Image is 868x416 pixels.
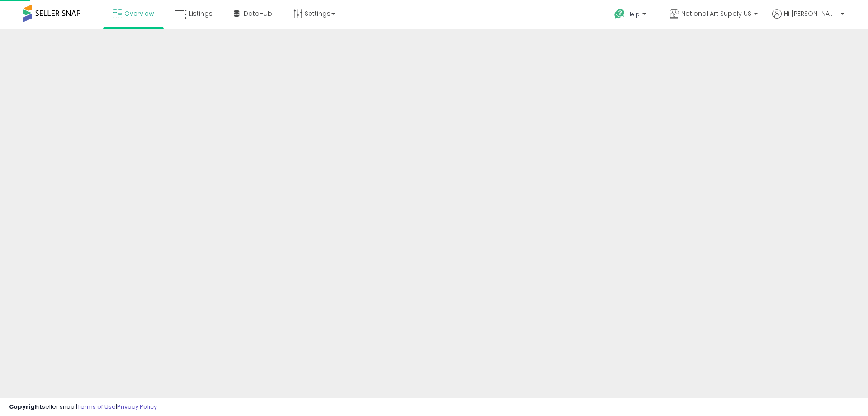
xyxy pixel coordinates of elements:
span: Listings [189,9,212,18]
span: Overview [124,9,154,18]
a: Help [607,1,655,29]
a: Privacy Policy [117,402,157,411]
span: DataHub [244,9,272,18]
a: Terms of Use [77,402,116,411]
i: Get Help [614,8,625,19]
strong: Copyright [9,402,42,411]
span: National Art Supply US [681,9,751,18]
span: Hi [PERSON_NAME] [784,9,838,18]
a: Hi [PERSON_NAME] [772,9,844,29]
div: seller snap | | [9,403,157,411]
span: Help [627,10,640,18]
